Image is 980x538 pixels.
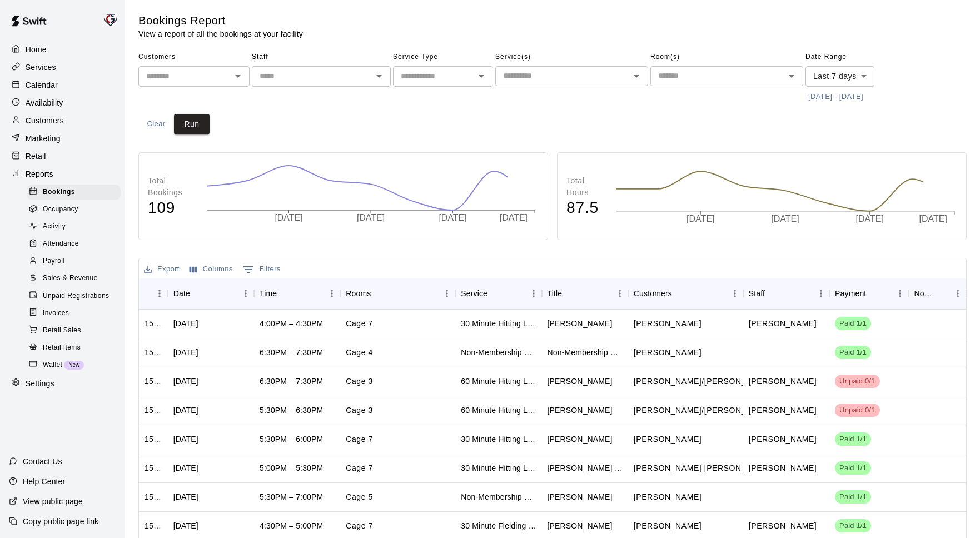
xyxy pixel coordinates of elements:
[240,261,283,278] button: Show filters
[145,347,162,358] div: 1516333
[500,213,528,222] tspan: [DATE]
[174,114,210,134] button: Run
[634,434,702,445] p: Landon Bruns
[173,405,198,416] div: Mon, Oct 13, 2025
[145,520,162,531] div: 1513798
[23,516,98,527] p: Copy public page link
[27,219,121,235] div: Activity
[495,48,648,66] span: Service(s)
[346,347,373,358] p: Cage 4
[43,273,98,284] span: Sales & Revenue
[168,278,254,309] div: Date
[26,151,46,162] p: Retail
[9,94,116,111] a: Availability
[346,491,373,503] p: Cage 5
[548,376,613,387] div: Trent
[260,434,323,445] div: 5:30PM – 6:00PM
[27,322,125,339] a: Retail Sales
[346,405,373,416] p: Cage 3
[9,130,116,147] a: Marketing
[260,405,323,416] div: 5:30PM – 6:30PM
[26,378,54,389] p: Settings
[542,278,628,309] div: Title
[27,287,125,305] a: Unpaid Registrations
[173,318,198,329] div: Mon, Oct 13, 2025
[949,285,966,302] button: Menu
[43,256,64,267] span: Payroll
[743,278,829,309] div: Staff
[43,291,109,302] span: Unpaid Registrations
[650,48,803,66] span: Room(s)
[461,278,487,309] div: Service
[805,48,903,66] span: Date Range
[727,285,743,302] button: Menu
[835,403,879,417] div: Has not paid: Trent/Blake Robey
[9,59,116,76] a: Services
[9,41,116,58] a: Home
[173,491,198,502] div: Mon, Oct 13, 2025
[749,376,817,387] p: Logan Farrar
[749,405,817,416] p: Logan Farrar
[892,285,908,302] button: Menu
[371,286,386,301] button: Sort
[340,278,455,309] div: Rooms
[43,187,75,198] span: Bookings
[26,62,56,73] p: Services
[474,68,489,84] button: Open
[835,375,879,388] div: Has not paid: Trent/Blake Robey
[173,376,198,387] div: Mon, Oct 13, 2025
[27,339,125,356] a: Retail Items
[835,521,871,531] span: Paid 1/1
[829,278,908,309] div: Payment
[260,318,323,329] div: 4:00PM – 4:30PM
[260,491,323,502] div: 5:30PM – 7:00PM
[260,462,323,474] div: 5:00PM – 5:30PM
[784,68,799,84] button: Open
[525,285,542,302] button: Menu
[139,278,168,309] div: ID
[26,79,58,91] p: Calendar
[26,44,47,55] p: Home
[749,318,817,330] p: Derek Wood
[562,286,578,301] button: Sort
[27,306,121,321] div: Invoices
[173,434,198,445] div: Mon, Oct 13, 2025
[27,288,121,304] div: Unpaid Registrations
[749,462,817,474] p: Derek Wood
[27,356,125,373] a: WalletNew
[346,318,373,330] p: Cage 7
[634,278,672,309] div: Customers
[230,68,246,84] button: Open
[27,218,125,236] a: Activity
[9,112,116,129] a: Customers
[9,77,116,93] a: Calendar
[749,434,817,445] p: Derek Wood
[237,285,254,302] button: Menu
[461,520,536,531] div: 30 Minute Fielding Lesson
[634,491,702,503] p: Isaac Dunn
[190,286,206,301] button: Sort
[548,434,613,445] div: Landon Bruns
[151,285,168,302] button: Menu
[634,462,772,474] p: Jackson Vnuk
[9,166,116,182] a: Reports
[611,285,628,302] button: Menu
[102,9,125,31] div: Mike Colangelo (Owner)
[148,198,195,218] h4: 109
[934,286,949,301] button: Sort
[813,285,829,302] button: Menu
[26,115,64,126] p: Customers
[27,201,125,218] a: Occupancy
[548,491,613,502] div: Christopher Dunn
[145,286,160,301] button: Sort
[487,286,503,301] button: Sort
[346,278,371,309] div: Rooms
[461,405,536,416] div: 60 Minute Hitting Lesson
[27,236,121,252] div: Attendance
[138,114,174,134] button: Clear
